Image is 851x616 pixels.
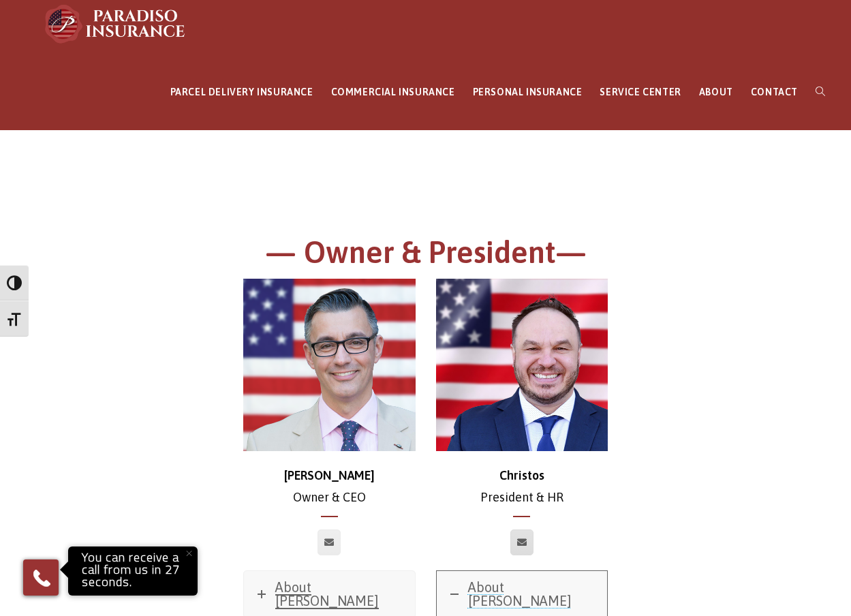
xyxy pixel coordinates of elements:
span: About [PERSON_NAME] [275,579,379,609]
a: ABOUT [690,55,742,130]
strong: [PERSON_NAME] [284,468,375,482]
img: Phone icon [31,567,52,589]
p: You can receive a call from us in 27 seconds. [72,550,194,592]
span: COMMERCIAL INSURANCE [331,87,455,97]
button: Close [174,538,204,568]
img: Christos_500x500 [436,279,608,451]
a: SERVICE CENTER [591,55,690,130]
span: About [PERSON_NAME] [468,579,572,609]
span: SERVICE CENTER [600,87,681,97]
span: ABOUT [699,87,733,97]
span: PERSONAL INSURANCE [473,87,583,97]
strong: Christos [499,468,544,482]
a: PARCEL DELIVERY INSURANCE [161,55,322,130]
h1: — Owner & President— [51,232,801,279]
img: chris-500x500 (1) [243,279,416,451]
a: CONTACT [742,55,807,130]
span: PARCEL DELIVERY INSURANCE [170,87,313,97]
img: Paradiso Insurance [41,3,191,44]
p: President & HR [436,465,608,509]
p: Owner & CEO [243,465,416,509]
a: PERSONAL INSURANCE [464,55,591,130]
span: CONTACT [751,87,798,97]
a: COMMERCIAL INSURANCE [322,55,464,130]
